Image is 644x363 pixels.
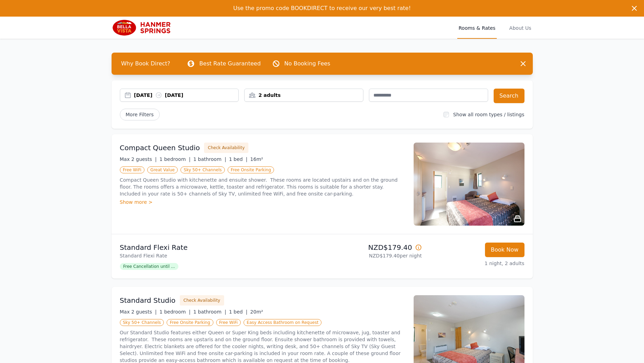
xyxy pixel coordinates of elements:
span: Sky 50+ Channels [180,166,225,173]
a: Rooms & Rates [457,17,497,39]
button: Book Now [485,243,524,257]
img: Bella Vista Hanmer Springs [112,19,178,36]
p: No Booking Fees [284,60,330,68]
h3: Standard Studio [120,296,176,305]
span: Free Onsite Parking [167,319,213,326]
span: 1 bedroom | [159,156,191,162]
span: Free WiFi [216,319,241,326]
span: Easy Access Bathroom on Request [244,319,321,326]
span: Max 2 guests | [120,309,157,315]
span: 16m² [250,156,263,162]
p: Best Rate Guaranteed [199,60,261,68]
div: [DATE] [DATE] [134,92,239,99]
span: Free Cancellation until ... [120,263,178,270]
button: Search [494,89,524,103]
span: 1 bed | [229,309,247,315]
div: Show more > [120,199,405,206]
div: 2 adults [245,92,363,99]
button: Check Availability [180,295,224,306]
span: Sky 50+ Channels [120,319,164,326]
p: NZD$179.40 per night [325,252,422,259]
a: About Us [508,17,532,39]
span: Free WiFi [120,166,145,173]
label: Show all room types / listings [453,112,524,117]
span: 1 bedroom | [159,309,191,315]
span: Great Value [147,166,178,173]
span: 1 bathroom | [193,156,226,162]
p: Standard Flexi Rate [120,243,319,252]
span: Max 2 guests | [120,156,157,162]
p: Compact Queen Studio with kitchenette and ensuite shower. These rooms are located upstairs and on... [120,176,405,197]
span: Free Onsite Parking [228,166,274,173]
p: Standard Flexi Rate [120,252,319,259]
p: NZD$179.40 [325,243,422,252]
span: 1 bathroom | [193,309,226,315]
p: 1 night, 2 adults [427,260,524,267]
span: Why Book Direct? [116,57,176,71]
span: More Filters [120,109,160,120]
h3: Compact Queen Studio [120,143,200,153]
button: Check Availability [204,143,248,153]
span: 1 bed | [229,156,247,162]
span: 20m² [250,309,263,315]
span: Use the promo code BOOKDIRECT to receive our very best rate! [233,5,411,11]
